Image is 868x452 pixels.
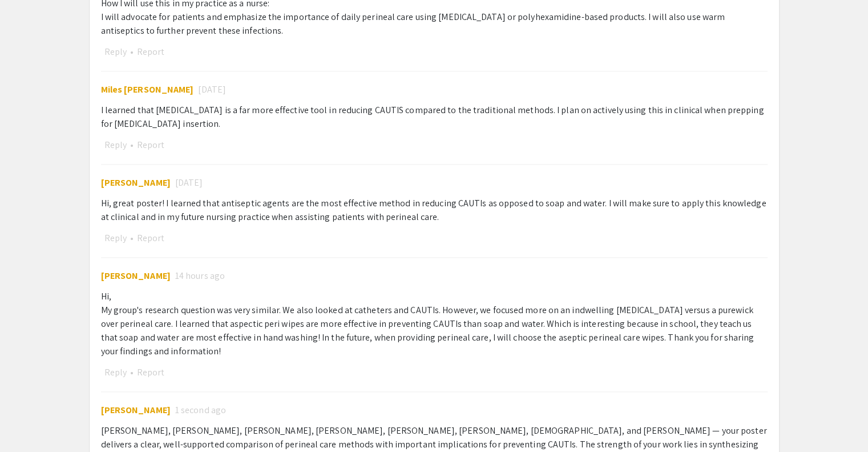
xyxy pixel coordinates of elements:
div: • [101,365,768,380]
button: Report [134,231,168,246]
span: [PERSON_NAME] [101,270,171,282]
div: Hi, great poster! I learned that antiseptic agents are the most effective method in reducing CAUT... [101,197,768,224]
div: • [101,138,768,153]
span: [PERSON_NAME] [101,177,171,189]
div: Hi, My group's research question was very similar. We also looked at catheters and CAUTIs. Howeve... [101,290,768,358]
div: • [101,45,768,59]
button: Report [134,45,168,59]
button: Report [134,365,168,380]
button: Reply [101,231,130,246]
iframe: Chat [9,401,49,443]
div: • [101,231,768,246]
span: 14 hours ago [175,269,225,283]
button: Reply [101,365,130,380]
button: Reply [101,138,130,153]
span: 1 second ago [175,403,226,417]
span: [DATE] [175,176,203,190]
span: [PERSON_NAME] [101,404,171,416]
div: I learned that [MEDICAL_DATA] is a far more effective tool in reducing CAUTIS compared to the tra... [101,103,768,131]
button: Reply [101,45,130,59]
span: [DATE] [198,83,226,97]
span: Miles [PERSON_NAME] [101,83,194,95]
button: Report [134,138,168,153]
